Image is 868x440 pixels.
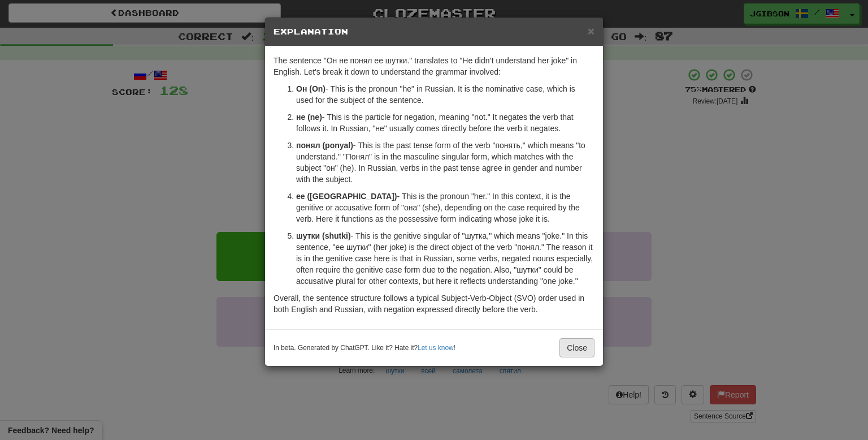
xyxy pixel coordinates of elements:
strong: понял (ponyal) [296,141,353,150]
p: - This is the past tense form of the verb "понять," which means "to understand." "Понял" is in th... [296,140,594,185]
p: The sentence "Он не понял ее шутки." translates to "He didn’t understand her joke" in English. Le... [274,55,594,77]
p: - This is the pronoun "her." In this context, it is the genitive or accusative form of "она" (she... [296,191,594,225]
p: - This is the pronoun "he" in Russian. It is the nominative case, which is used for the subject o... [296,83,594,106]
a: Let us know [418,344,453,352]
p: - This is the genitive singular of "шутка," which means "joke." In this sentence, "ее шутки" (her... [296,230,594,287]
button: Close [559,338,594,357]
h5: Explanation [274,26,594,37]
p: - This is the particle for negation, meaning "not." It negates the verb that follows it. In Russi... [296,111,594,134]
span: × [588,24,594,37]
strong: шутки (shutki) [296,231,351,240]
small: In beta. Generated by ChatGPT. Like it? Hate it? ! [274,343,455,353]
p: Overall, the sentence structure follows a typical Subject-Verb-Object (SVO) order used in both En... [274,292,594,315]
button: Close [588,25,594,37]
strong: ее ([GEOGRAPHIC_DATA]) [296,192,397,201]
strong: Он (On) [296,84,325,93]
strong: не (ne) [296,113,322,122]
